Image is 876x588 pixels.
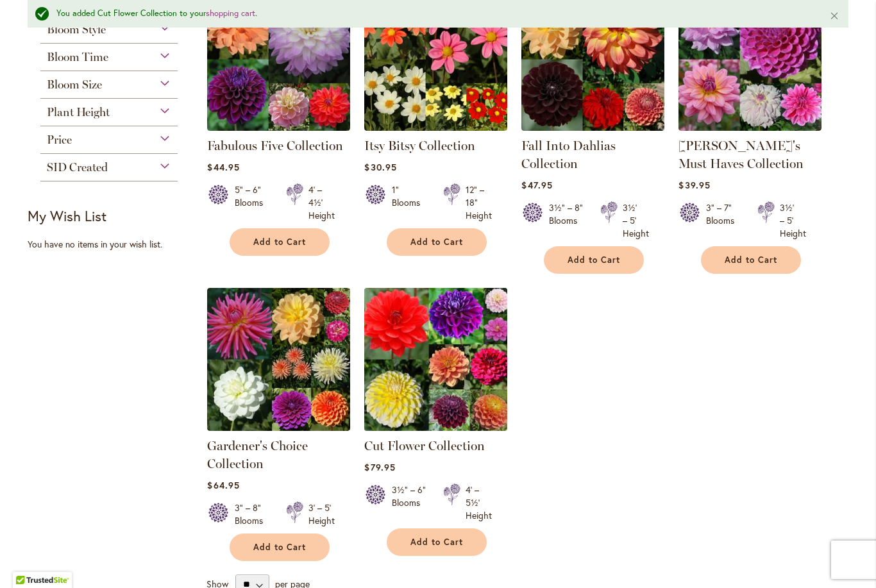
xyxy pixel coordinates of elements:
[10,542,46,578] iframe: Launch Accessibility Center
[47,133,72,147] span: Price
[361,284,511,434] img: CUT FLOWER COLLECTION
[392,483,428,522] div: 3½" – 6" Blooms
[678,138,804,171] a: [PERSON_NAME]'s Must Haves Collection
[207,121,350,133] a: Fabulous Five Collection
[47,78,102,92] span: Bloom Size
[678,179,710,191] span: $39.95
[56,8,810,20] div: You added Cut Flower Collection to your .
[230,533,330,561] button: Add to Cart
[568,255,620,265] span: Add to Cart
[253,542,306,553] span: Add to Cart
[549,201,585,240] div: 3½" – 8" Blooms
[28,238,199,251] div: You have no items in your wish list.
[235,501,271,527] div: 3" – 8" Blooms
[207,421,350,433] a: Gardener's Choice Collection
[47,105,110,119] span: Plant Height
[230,228,330,256] button: Add to Cart
[466,483,492,522] div: 4' – 5½' Height
[387,228,487,256] button: Add to Cart
[521,121,664,133] a: Fall Into Dahlias Collection
[780,201,806,240] div: 3½' – 5' Height
[410,237,463,248] span: Add to Cart
[725,255,777,265] span: Add to Cart
[207,479,239,491] span: $64.95
[28,206,106,225] strong: My Wish List
[410,537,463,548] span: Add to Cart
[364,421,507,433] a: CUT FLOWER COLLECTION
[207,138,343,153] a: Fabulous Five Collection
[207,288,350,431] img: Gardener's Choice Collection
[235,183,271,222] div: 5" – 6" Blooms
[364,438,485,453] a: Cut Flower Collection
[207,438,308,471] a: Gardener's Choice Collection
[544,246,644,274] button: Add to Cart
[706,201,742,240] div: 3" – 7" Blooms
[678,121,821,133] a: Heather's Must Haves Collection
[47,22,106,37] span: Bloom Style
[466,183,492,222] div: 12" – 18" Height
[206,8,255,19] a: shopping cart
[521,179,552,191] span: $47.95
[364,461,395,473] span: $79.95
[253,237,306,248] span: Add to Cart
[364,121,507,133] a: Itsy Bitsy Collection
[308,183,335,222] div: 4' – 4½' Height
[392,183,428,222] div: 1" Blooms
[387,528,487,556] button: Add to Cart
[364,161,396,173] span: $30.95
[308,501,335,527] div: 3' – 5' Height
[364,138,475,153] a: Itsy Bitsy Collection
[623,201,649,240] div: 3½' – 5' Height
[701,246,801,274] button: Add to Cart
[521,138,616,171] a: Fall Into Dahlias Collection
[207,161,239,173] span: $44.95
[47,160,108,174] span: SID Created
[47,50,108,64] span: Bloom Time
